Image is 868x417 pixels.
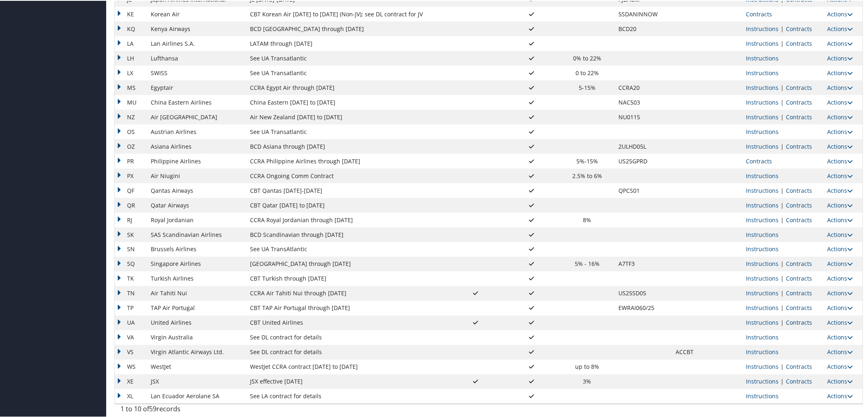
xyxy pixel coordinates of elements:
span: | [779,39,786,47]
td: KQ [115,21,147,36]
td: 5SDANINNOW [614,6,672,21]
td: 2ULHD05L [614,138,672,153]
td: [GEOGRAPHIC_DATA] through [DATE] [246,256,449,271]
td: up to 8% [560,359,615,374]
span: | [779,215,786,223]
a: Actions [828,186,853,194]
td: Korean Air [147,6,246,21]
span: | [779,201,786,208]
a: Actions [828,259,853,267]
td: China Eastern Airlines [147,94,246,109]
a: View Contracts [786,201,812,208]
td: MU [115,94,147,109]
a: View Contracts [786,362,812,370]
a: View Contracts [746,156,772,164]
span: | [779,289,786,297]
td: CBT Qatar [DATE] to [DATE] [246,197,449,212]
td: PX [115,168,147,183]
td: Lufthansa [147,50,246,65]
a: Actions [828,215,853,223]
a: View Ticketing Instructions [746,186,779,194]
td: See DL contract for details [246,330,449,344]
td: ACCBT [672,344,742,359]
a: View Ticketing Instructions [746,24,779,32]
span: | [779,186,786,194]
td: PR [115,153,147,168]
a: View Contracts [786,215,812,223]
td: Kenya Airways [147,21,246,36]
a: View Ticketing Instructions [746,83,779,91]
a: Actions [828,348,853,355]
a: Actions [828,54,853,61]
a: View Contracts [786,112,812,120]
td: RJ [115,212,147,227]
td: Air Niugini [147,168,246,183]
td: CBT Korean Air [DATE] to [DATE] (Non-JV); see DL contract for JV [246,6,449,21]
a: Actions [828,362,853,370]
td: Turkish Airlines [147,271,246,285]
td: LH [115,50,147,65]
a: View Ticketing Instructions [746,392,779,399]
td: KE [115,6,147,21]
a: Actions [828,112,853,120]
td: See DL contract for details [246,344,449,359]
td: TP [115,300,147,315]
span: | [779,362,786,370]
td: OS [115,124,147,138]
a: View Contracts [786,318,812,326]
a: Actions [828,142,853,149]
a: View Ticketing Instructions [746,362,779,370]
a: Actions [828,156,853,164]
td: UA [115,315,147,330]
td: China Eastern [DATE] to [DATE] [246,94,449,109]
td: EWRAI060/25 [614,300,672,315]
a: Actions [828,303,853,311]
td: See UA Transatlantic [246,65,449,80]
td: SK [115,227,147,241]
td: WS [115,359,147,374]
td: SAS Scandinavian Airlines [147,227,246,241]
td: A7TF3 [614,256,672,271]
a: View Ticketing Instructions [746,201,779,208]
span: | [779,142,786,149]
a: Actions [828,392,853,399]
td: 0 to 22% [560,65,615,80]
td: SQ [115,256,147,271]
td: WestJet [147,359,246,374]
td: QF [115,183,147,197]
a: View Contracts [786,377,812,385]
span: | [779,98,786,105]
a: View Ticketing Instructions [746,348,779,355]
td: SWISS [147,65,246,80]
span: | [779,377,786,385]
td: VS [115,344,147,359]
td: BCD20 [614,21,672,36]
td: Air Tahiti Nui [147,285,246,300]
a: Actions [828,68,853,76]
td: Brussels Airlines [147,241,246,256]
td: CCRA Royal Jordanian through [DATE] [246,212,449,227]
td: MS [115,80,147,94]
a: View Ticketing Instructions [746,230,779,238]
td: Qantas Airways [147,183,246,197]
td: Lan Airlines S.A. [147,36,246,50]
td: Egyptair [147,80,246,94]
td: Air [GEOGRAPHIC_DATA] [147,109,246,124]
a: View Ticketing Instructions [746,215,779,223]
td: CBT United Airlines [246,315,449,330]
td: CCRA Philippine Airlines through [DATE] [246,153,449,168]
span: | [779,83,786,91]
td: CBT TAP Air Portugal through [DATE] [246,300,449,315]
td: Austrian Airlines [147,124,246,138]
span: | [779,24,786,32]
span: | [779,112,786,120]
a: Actions [828,377,853,385]
a: Actions [828,333,853,341]
td: OZ [115,138,147,153]
a: View Contracts [786,142,812,149]
td: Lan Ecuador Aerolane SA [147,388,246,403]
td: QR [115,197,147,212]
td: United Airlines [147,315,246,330]
td: CCRA Air Tahiti Nui through [DATE] [246,285,449,300]
a: View Ticketing Instructions [746,274,779,282]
